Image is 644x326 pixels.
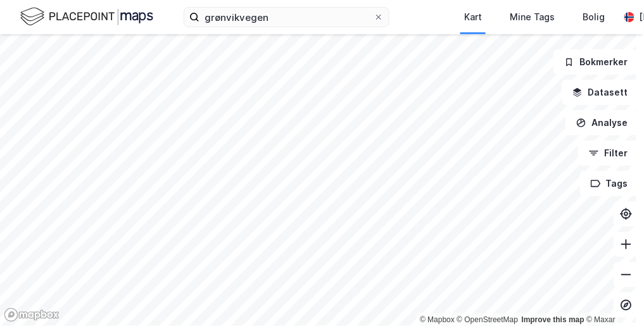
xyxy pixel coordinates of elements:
a: Improve this map [522,315,584,324]
img: logo.f888ab2527a4732fd821a326f86c7f29.svg [20,6,153,28]
button: Bokmerker [553,49,639,75]
input: Søk på adresse, matrikkel, gårdeiere, leietakere eller personer [199,8,374,27]
a: OpenStreetMap [457,315,519,324]
button: Tags [580,171,639,196]
div: Mine Tags [510,9,555,25]
a: Mapbox homepage [4,308,60,322]
button: Datasett [562,80,639,105]
div: Kontrollprogram for chat [581,265,644,326]
a: Mapbox [420,315,455,324]
div: Kart [464,9,482,25]
iframe: Chat Widget [581,265,644,326]
button: Filter [578,141,639,166]
button: Analyse [565,110,639,135]
div: Bolig [583,9,605,25]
